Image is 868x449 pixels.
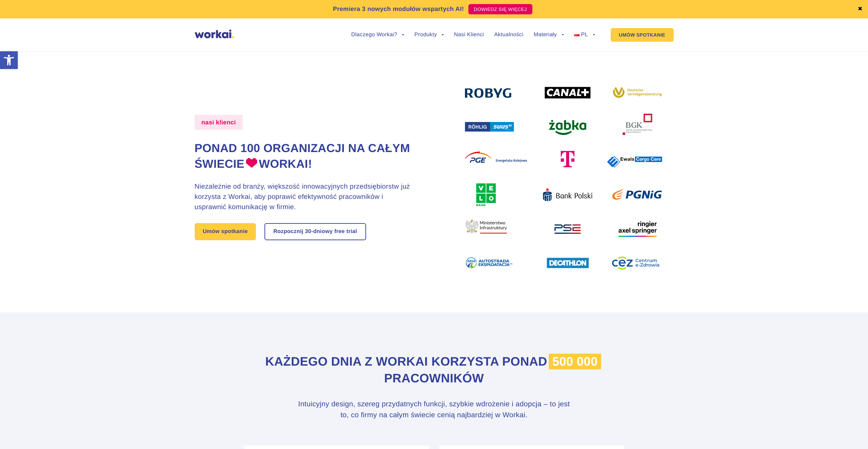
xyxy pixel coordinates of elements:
[549,354,601,369] span: 500 000
[468,4,532,14] a: DOWIEDZ SIĘ WIĘCEJ
[611,28,674,42] a: UMÓW SPOTKANIE
[333,4,464,14] p: Premiera 3 nowych modułów wspartych AI!
[494,32,523,38] a: Aktualności
[581,32,588,38] span: PL
[265,224,365,240] a: Rozpocznij 30-dniowy free trial
[858,6,863,12] a: ✖
[195,141,415,172] h1: Ponad 100 organizacji na całym świecie Workai!
[297,399,571,420] h3: Intuicyjny design, szereg przydatnych funkcji, szybkie wdrożenie i adopcja – to jest to, co firmy...
[414,32,444,38] a: Produkty
[246,158,257,168] img: heart.png
[351,32,404,38] a: Dlaczego Workai?
[195,115,243,130] label: nasi klienci
[195,181,415,212] h3: Niezależnie od branży, większość innowacyjnych przedsiębiorstw już korzysta z Workai, aby poprawi...
[244,353,624,386] h2: Każdego dnia z Workai korzysta ponad pracowników
[534,32,564,38] a: Materiały
[195,223,256,240] a: Umów spotkanie
[454,32,484,38] a: Nasi Klienci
